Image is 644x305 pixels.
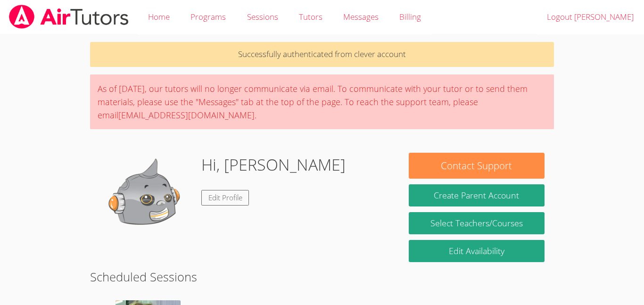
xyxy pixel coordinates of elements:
h1: Hi, [PERSON_NAME] [201,153,346,177]
a: Edit Availability [409,240,545,262]
button: Contact Support [409,153,545,179]
button: Create Parent Account [409,184,545,206]
a: Edit Profile [201,190,249,206]
div: As of [DATE], our tutors will no longer communicate via email. To communicate with your tutor or ... [90,74,554,129]
img: default.png [99,153,194,247]
p: Successfully authenticated from clever account [90,42,554,67]
a: Select Teachers/Courses [409,212,545,234]
h2: Scheduled Sessions [90,268,554,286]
img: airtutors_banner-c4298cdbf04f3fff15de1276eac7730deb9818008684d7c2e4769d2f7ddbe033.png [8,5,130,29]
span: Messages [343,11,379,22]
